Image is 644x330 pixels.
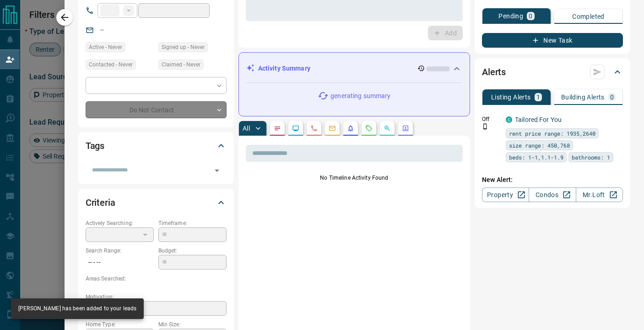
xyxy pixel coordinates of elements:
div: Criteria [86,192,227,214]
div: Alerts [482,61,623,83]
svg: Lead Browsing Activity [292,125,299,132]
p: Search Range: [86,247,154,255]
p: New Alert: [482,175,623,185]
p: All [243,125,250,132]
div: [PERSON_NAME] has been added to your leads [18,301,136,316]
a: Tailored For You [515,116,562,123]
a: -- [100,26,104,33]
span: Contacted - Never [89,60,133,69]
p: generating summary [330,91,390,101]
p: No Timeline Activity Found [246,174,463,182]
p: Pending [498,13,523,19]
svg: Push Notification Only [482,123,488,130]
span: Active - Never [89,43,122,52]
button: Open [211,164,223,177]
p: Activity Summary [258,64,310,73]
svg: Agent Actions [402,125,409,132]
p: 1 [536,94,540,100]
span: Claimed - Never [162,60,200,69]
p: Off [482,115,500,123]
a: Condos [529,187,576,202]
p: Motivation: [86,293,227,301]
button: New Task [482,33,623,48]
span: bathrooms: 1 [572,153,610,162]
h2: Tags [86,138,104,153]
svg: Notes [274,125,281,132]
p: Timeframe: [158,219,227,227]
p: Building Alerts [561,94,605,100]
a: Mr.Loft [576,187,623,202]
div: Do Not Contact [86,101,227,118]
svg: Requests [365,125,373,132]
svg: Opportunities [384,125,391,132]
a: Property [482,187,529,202]
h2: Criteria [86,195,115,210]
p: Budget: [158,247,227,255]
h2: Alerts [482,65,506,79]
svg: Emails [329,125,336,132]
span: rent price range: 1935,2640 [509,129,595,138]
p: 0 [610,94,614,100]
div: Activity Summary [246,60,462,77]
p: Home Type: [86,320,154,329]
p: Areas Searched: [86,275,227,283]
svg: Listing Alerts [347,125,354,132]
span: size range: 450,768 [509,141,570,150]
span: beds: 1-1,1.1-1.9 [509,153,563,162]
div: Tags [86,135,227,157]
p: Actively Searching: [86,219,154,227]
div: condos.ca [506,116,512,123]
p: -- - -- [86,255,154,270]
svg: Calls [310,125,318,132]
p: 0 [529,13,532,19]
p: Listing Alerts [491,94,531,100]
p: Min Size: [158,320,227,329]
p: Completed [572,13,605,20]
span: Signed up - Never [162,43,205,52]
